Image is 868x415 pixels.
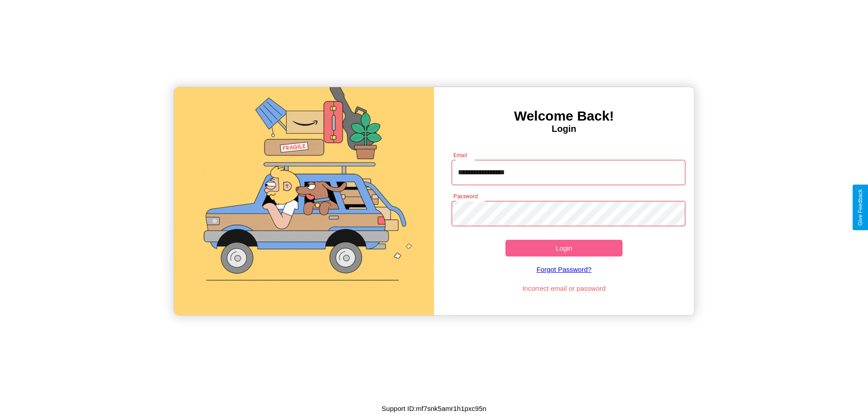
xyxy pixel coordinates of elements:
a: Forgot Password? [447,256,681,282]
p: Incorrect email or password [447,282,681,294]
img: gif [174,87,434,315]
h4: Login [434,124,694,134]
div: Give Feedback [857,189,863,226]
p: Support ID: mf7snk5amr1h1pxc95n [382,402,486,415]
button: Login [505,240,623,256]
label: Email [453,151,467,159]
label: Password [453,192,477,200]
h3: Welcome Back! [434,108,694,124]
